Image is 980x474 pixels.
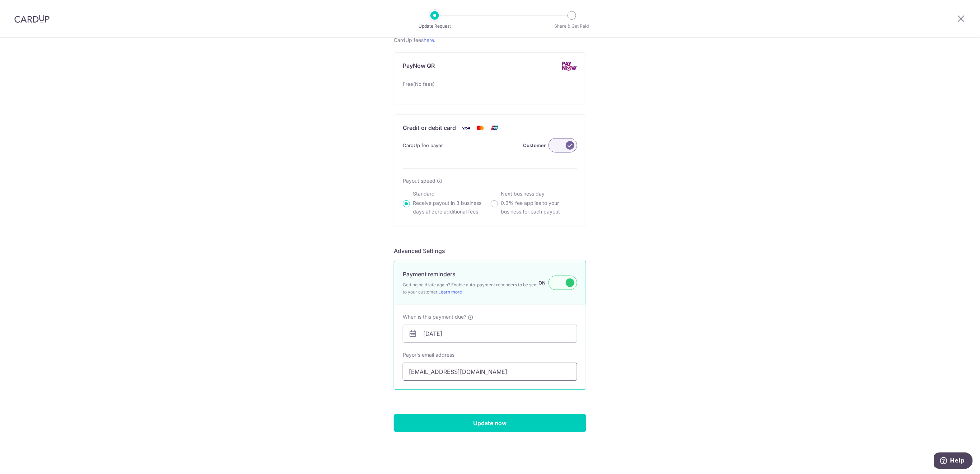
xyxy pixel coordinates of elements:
span: Help [16,5,31,11]
p: PayNow QR [403,61,435,71]
p: Update Request [408,23,461,30]
span: translation missing: en.company.payment_requests.form.header.labels.advanced_settings [394,247,445,254]
div: Payment reminders Getting paid late again? Enable auto-payment reminders to be sent to your custo... [403,270,577,296]
p: 0.3% fee applies to your business for each payout [501,199,577,216]
input: DD/MM/YYYY [403,325,577,343]
p: Credit or debit card [403,123,456,132]
span: Free(No fees) [403,80,435,88]
img: Union Pay [487,123,502,132]
img: Mastercard [473,123,487,132]
label: Payor's email address [403,351,454,358]
span: Getting paid late again? Enable auto-payment reminders to be sent to your customer. [403,281,538,296]
img: PayNow [561,61,577,71]
label: Customer [523,141,546,150]
input: Email [403,363,577,381]
p: Payment reminders [403,270,456,278]
p: Next business day [501,190,577,197]
label: ON [538,278,546,287]
input: Update now [394,414,586,432]
span: CardUp fee payor [403,141,443,150]
p: Standard [413,190,489,197]
span: When is this payment due? [403,314,466,320]
p: Receive payout in 3 business days at zero additional fees [413,199,489,216]
div: Payout speed [403,177,577,184]
p: Share & Get Paid [545,23,598,30]
img: CardUp [14,14,50,23]
a: Learn more [438,289,462,295]
iframe: Opens a widget where you can find more information [934,452,973,470]
a: here [424,37,434,43]
img: Visa [459,123,473,132]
